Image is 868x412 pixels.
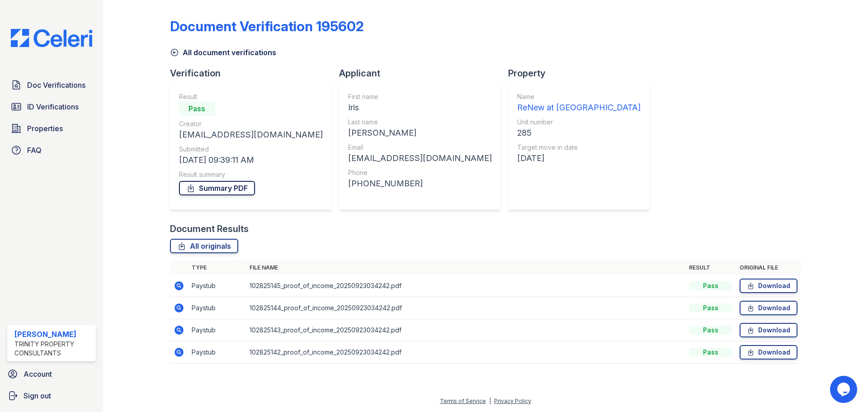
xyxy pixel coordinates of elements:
a: Terms of Service [440,398,486,404]
div: [PERSON_NAME] [348,127,492,139]
span: ID Verifications [27,101,79,112]
a: ID Verifications [7,98,96,116]
a: Account [4,365,99,383]
div: Submitted [179,145,323,154]
a: Properties [7,119,96,137]
td: 102825145_proof_of_income_20250923034242.pdf [246,275,685,297]
th: Result [685,260,736,275]
th: Original file [736,260,801,275]
div: ReNew at [GEOGRAPHIC_DATA] [517,101,641,114]
div: Result summary [179,170,323,179]
td: 102825143_proof_of_income_20250923034242.pdf [246,319,685,341]
td: Paystub [188,297,246,319]
div: Pass [689,348,732,357]
div: [EMAIL_ADDRESS][DOMAIN_NAME] [179,128,323,141]
td: 102825144_proof_of_income_20250923034242.pdf [246,297,685,319]
span: Account [24,369,52,379]
th: Type [188,260,246,275]
div: First name [348,92,492,101]
div: Document Verification 195602 [170,18,364,34]
div: Unit number [517,118,641,127]
span: Sign out [24,390,51,401]
span: FAQ [27,145,42,156]
th: File name [246,260,685,275]
div: [EMAIL_ADDRESS][DOMAIN_NAME] [348,152,492,165]
a: Download [740,323,797,337]
span: Properties [27,123,63,134]
a: Sign out [4,387,99,405]
div: | [489,398,491,404]
div: Property [508,67,657,80]
div: 285 [517,127,641,139]
div: Last name [348,118,492,127]
td: Paystub [188,275,246,297]
a: Download [740,279,797,293]
div: [PERSON_NAME] [14,329,92,340]
div: Verification [170,67,339,80]
a: Download [740,345,797,360]
div: Applicant [339,67,508,80]
a: All originals [170,239,238,253]
td: 102825142_proof_of_income_20250923034242.pdf [246,341,685,364]
iframe: chat widget [830,376,859,403]
div: Document Results [170,223,249,235]
div: [DATE] 09:39:11 AM [179,154,323,166]
div: Pass [179,101,215,116]
a: Privacy Policy [494,398,531,404]
div: Creator [179,119,323,128]
div: Email [348,143,492,152]
a: Summary PDF [179,181,255,195]
div: [PHONE_NUMBER] [348,177,492,190]
a: All document verifications [170,47,276,58]
a: Name ReNew at [GEOGRAPHIC_DATA] [517,92,641,114]
div: Pass [689,281,732,290]
img: CE_Logo_Blue-a8612792a0a2168367f1c8372b55b34899dd931a85d93a1a3d3e32e68fde9ad4.png [4,29,99,47]
a: Download [740,301,797,315]
div: Target move in date [517,143,641,152]
div: Pass [689,303,732,313]
div: Trinity Property Consultants [14,340,92,358]
a: FAQ [7,141,96,159]
span: Doc Verifications [27,80,85,90]
div: Phone [348,168,492,177]
div: Name [517,92,641,101]
div: Result [179,92,323,101]
div: Pass [689,326,732,335]
div: [DATE] [517,152,641,165]
div: Iris [348,101,492,114]
a: Doc Verifications [7,76,96,94]
td: Paystub [188,341,246,364]
td: Paystub [188,319,246,341]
